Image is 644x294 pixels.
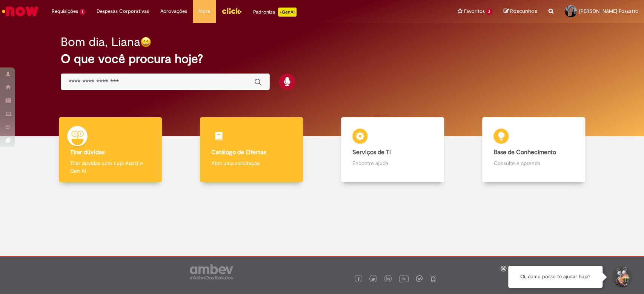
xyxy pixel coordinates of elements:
span: More [198,8,210,15]
h2: O que você procura hoje? [61,52,583,66]
a: Tirar dúvidas Tirar dúvidas com Lupi Assist e Gen Ai [40,117,181,182]
img: click_logo_yellow_360x200.png [221,5,242,17]
img: logo_footer_ambev_rotulo_gray.png [190,264,233,279]
img: logo_footer_workplace.png [416,275,423,282]
img: logo_footer_linkedin.png [386,277,390,282]
a: Rascunhos [504,8,537,15]
span: Despesas Corporativas [97,8,149,15]
span: Favoritos [464,8,484,15]
b: Serviços de TI [352,149,391,156]
img: ServiceNow [1,4,40,19]
a: Base de Conhecimento Consulte e aprenda [463,117,604,182]
p: Tirar dúvidas com Lupi Assist e Gen Ai [70,159,151,175]
img: logo_footer_youtube.png [399,274,409,283]
a: Catálogo de Ofertas Abra uma solicitação [181,117,322,182]
span: Requisições [52,8,78,15]
span: 2 [486,9,492,15]
div: Padroniza [253,8,297,17]
span: 1 [80,9,85,15]
img: logo_footer_facebook.png [357,277,360,281]
a: Serviços de TI Encontre ajuda [322,117,463,182]
span: Rascunhos [510,8,537,15]
p: +GenAi [278,8,297,17]
b: Base de Conhecimento [493,149,556,156]
img: logo_footer_naosei.png [430,275,437,282]
button: Iniciar Conversa de Suporte [610,266,633,288]
span: [PERSON_NAME] Possatto [579,8,638,14]
img: logo_footer_twitter.png [371,277,375,281]
span: Aprovações [160,8,187,15]
b: Catálogo de Ofertas [211,149,266,156]
p: Encontre ajuda [352,159,433,167]
p: Consulte e aprenda [493,159,574,167]
p: Abra uma solicitação [211,159,292,167]
img: happy-face.png [140,37,151,47]
h2: Bom dia, Liana [61,35,140,49]
b: Tirar dúvidas [70,149,105,156]
div: Oi, como posso te ajudar hoje? [508,266,603,288]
